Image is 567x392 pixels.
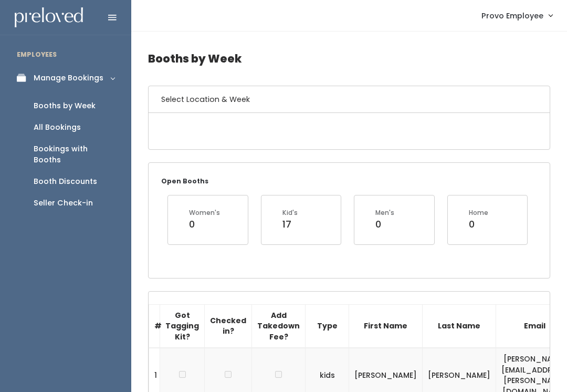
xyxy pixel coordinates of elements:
div: Bookings with Booths [34,143,114,166]
div: Kid's [282,208,298,218]
div: Manage Bookings [34,73,103,84]
th: Checked in? [205,304,252,348]
small: Open Booths [161,177,208,185]
span: Provo Employee [481,10,543,22]
div: 0 [469,218,488,231]
div: All Bookings [34,122,81,133]
h6: Select Location & Week [149,86,550,113]
div: Women's [189,208,220,218]
div: 17 [282,218,298,231]
div: Men's [375,208,394,218]
a: Provo Employee [471,4,563,27]
h4: Booths by Week [148,44,550,73]
div: Home [469,208,488,218]
div: Booth Discounts [34,176,97,187]
div: Seller Check-in [34,198,93,209]
th: First Name [349,304,423,348]
div: Booths by Week [34,100,96,111]
th: # [149,304,160,348]
th: Got Tagging Kit? [160,304,205,348]
img: preloved logo [15,7,83,28]
th: Add Takedown Fee? [252,304,306,348]
div: 0 [189,218,220,231]
th: Last Name [423,304,496,348]
div: 0 [375,218,394,231]
th: Type [306,304,349,348]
